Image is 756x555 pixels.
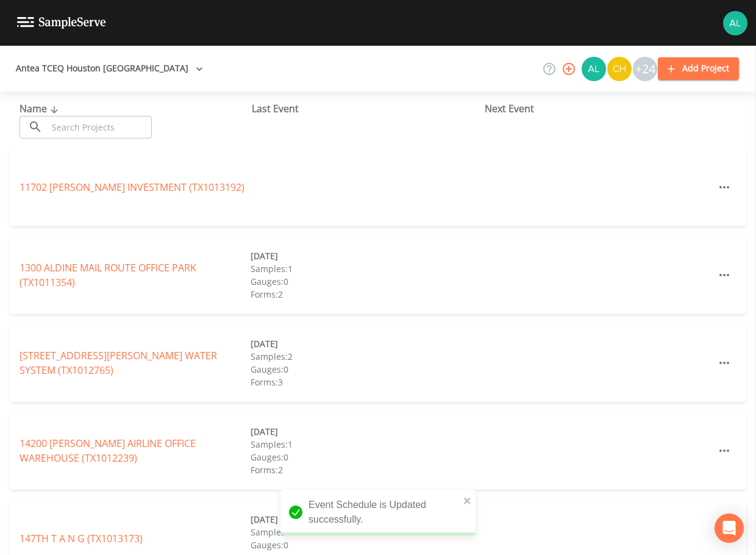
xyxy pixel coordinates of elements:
div: [DATE] [251,337,482,350]
div: Forms: 2 [251,288,482,301]
div: [DATE] [251,513,482,526]
img: 30a13df2a12044f58df5f6b7fda61338 [582,57,606,81]
a: 147TH T A N G (TX1013173) [20,532,143,545]
a: 14200 [PERSON_NAME] AIRLINE OFFICE WAREHOUSE (TX1012239) [20,437,196,465]
div: Gauges: 0 [251,451,482,464]
div: Event Schedule is Updated successfully. [280,489,476,535]
div: Forms: 2 [251,464,482,476]
div: Gauges: 0 [251,275,482,288]
div: [DATE] [251,249,482,262]
img: c74b8b8b1c7a9d34f67c5e0ca157ed15 [607,57,632,81]
input: Search Projects [48,116,152,138]
div: Charles Medina [607,57,632,81]
button: Add Project [658,57,739,80]
div: Samples: 2 [251,350,482,363]
a: [STREET_ADDRESS][PERSON_NAME] WATER SYSTEM (TX1012765) [20,349,217,377]
div: [DATE] [251,425,482,438]
div: Alaina Hahn [581,57,607,81]
div: Last Event [252,101,484,116]
img: 30a13df2a12044f58df5f6b7fda61338 [723,11,747,35]
div: Gauges: 0 [251,539,482,551]
div: Samples: 1 [251,438,482,451]
div: Gauges: 0 [251,363,482,376]
img: logo [17,17,106,29]
a: 11702 [PERSON_NAME] INVESTMENT (TX1013192) [20,181,244,194]
button: Antea TCEQ Houston [GEOGRAPHIC_DATA] [11,57,208,80]
div: Samples: 1 [251,262,482,275]
a: 1300 ALDINE MAIL ROUTE OFFICE PARK (TX1011354) [20,261,196,289]
div: Samples: 2 [251,526,482,539]
span: Name [20,102,62,115]
button: close [463,493,472,507]
div: Forms: 3 [251,376,482,389]
div: +24 [633,57,657,81]
div: Open Intercom Messenger [715,514,744,543]
div: Next Event [485,101,717,116]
